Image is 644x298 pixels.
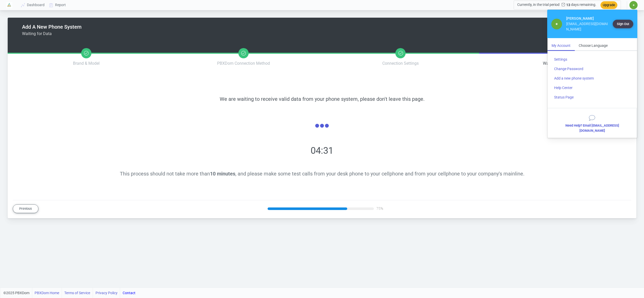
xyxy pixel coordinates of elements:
span: This process should not take more than , and please make some test calls from your desk phone to ... [120,171,524,177]
span: Brand & Model [73,61,100,66]
div: Choose Language [575,41,612,50]
a: Change Password [550,64,635,74]
a: Settings [550,55,635,64]
b: 13 [559,3,570,7]
span: ✷ [632,4,635,7]
button: ✷ [629,1,638,9]
button: Sign Out [613,20,633,28]
span: PBXDom Connection Method [217,61,270,66]
a: Upgrade [596,3,617,7]
a: Dashboard [19,0,47,10]
b: Need Help? Email [EMAIL_ADDRESS][DOMAIN_NAME] [565,124,619,132]
div: 75% [374,206,383,211]
b: 10 minutes [210,171,235,177]
a: Help Center [550,83,635,93]
span: Currently, in the trial period days remaining. [517,3,596,7]
span: Connection Settings [382,61,419,66]
button: Need Help? Email [EMAIL_ADDRESS][DOMAIN_NAME] [550,111,634,135]
div: 04:31 [31,144,613,158]
div: ©2025 PBXDom [3,288,135,298]
a: Add a new phone system [550,74,635,83]
a: Terms of Service [64,288,90,298]
span: Waiting for Data [543,61,573,66]
a: PBXDom Home [35,288,59,298]
h6: Waiting for Data [22,31,81,36]
button: Upgrade [600,1,617,9]
span: ✷ [555,22,558,26]
div: [PERSON_NAME] [566,16,610,21]
a: Privacy Policy [96,288,118,298]
a: Status Page [550,93,635,102]
img: Logo [6,2,12,8]
a: Report [47,0,68,10]
div: [EMAIL_ADDRESS][DOMAIN_NAME] [566,21,610,32]
a: Contact [123,288,135,298]
span: We are waiting to receive valid data from your phone system, please don't leave this page. [220,96,425,102]
h4: Add A New Phone System [22,24,81,30]
button: Previous [13,204,38,213]
div: My Account [547,41,575,50]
